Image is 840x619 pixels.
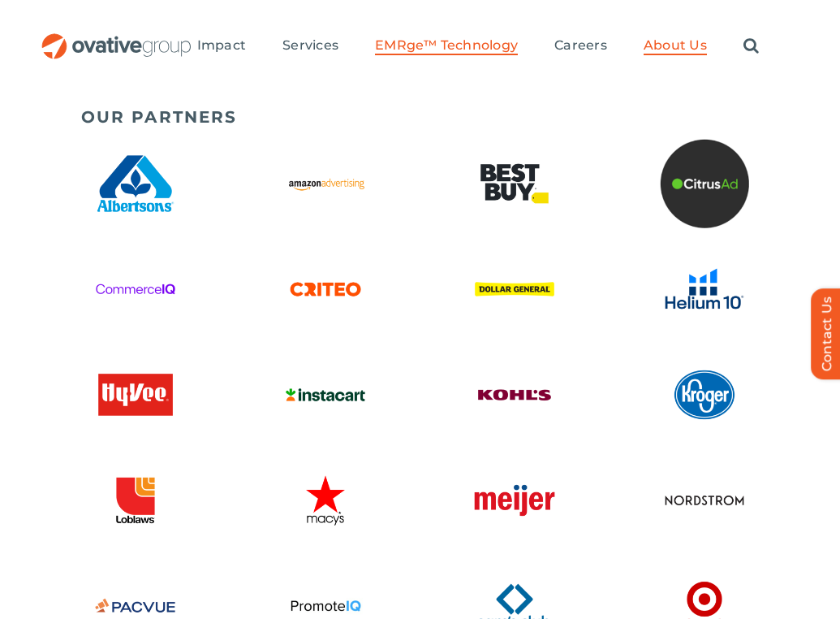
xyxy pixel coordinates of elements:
img: Nordstrom [660,456,749,545]
img: Hyvee [91,350,180,439]
img: Albertson’s [91,139,180,228]
img: Loblaws [91,456,180,545]
a: Impact [197,37,246,55]
img: Partnerships – Logos 10 – Criteo [281,245,370,334]
img: Meijer [470,456,559,545]
img: Instacart [281,350,370,439]
img: CommerceIQ [91,245,180,334]
img: Macy’s [281,456,370,545]
a: Careers [554,37,607,55]
a: Search [743,37,759,55]
span: Impact [197,37,246,54]
a: Services [282,37,338,55]
a: About Us [644,37,707,55]
img: Dollar General [470,245,559,334]
img: Kroger [660,350,749,439]
img: Kohl’s [470,350,559,439]
img: Amazon Advertising [281,139,370,228]
img: Helium 10 [660,245,749,334]
a: EMRge™ Technology [375,37,518,55]
span: EMRge™ Technology [375,37,518,54]
span: About Us [644,37,707,54]
span: Careers [554,37,607,54]
a: OG_Full_horizontal_RGB [41,32,192,47]
img: Best Buy [470,139,559,228]
span: Services [282,37,338,54]
img: Untitled design (27) [660,139,749,228]
h5: OUR PARTNERS [81,107,759,127]
nav: Menu [197,20,759,72]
